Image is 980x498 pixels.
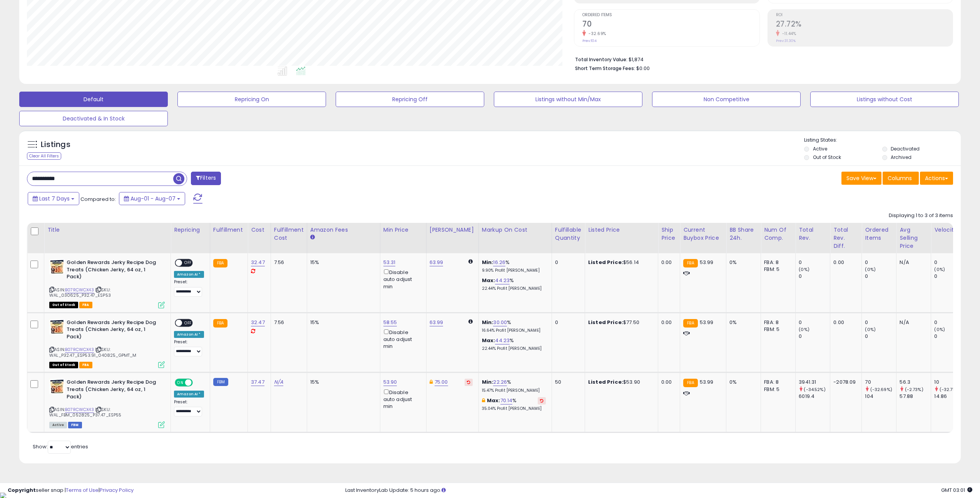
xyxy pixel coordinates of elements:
div: Current Buybox Price [683,226,723,242]
div: 104 [865,393,896,400]
a: 22.26 [493,378,507,386]
b: Listed Price: [588,378,623,386]
div: % [482,379,546,393]
label: Out of Stock [813,154,841,160]
b: Min: [482,259,493,266]
div: 0 [555,259,579,266]
small: (0%) [934,326,945,333]
small: (-34.52%) [804,386,825,393]
a: 16.26 [493,259,505,266]
div: 0 [934,259,965,266]
b: Listed Price: [588,259,623,266]
div: Listed Price [588,226,655,234]
button: Aug-01 - Aug-07 [119,192,185,205]
a: 70.14 [500,397,513,404]
p: 35.04% Profit [PERSON_NAME] [482,406,546,411]
div: seller snap | | [8,487,134,494]
span: OFF [192,379,204,386]
b: Min: [482,378,493,386]
th: The percentage added to the cost of goods (COGS) that forms the calculator for Min & Max prices. [478,223,552,253]
div: 70 [865,379,896,386]
b: Max: [482,337,495,344]
div: Displaying 1 to 3 of 3 items [889,212,953,219]
span: $0.00 [636,65,650,72]
div: 0.00 [661,319,674,326]
div: Fulfillment [213,226,244,234]
small: (0%) [799,326,809,333]
div: N/A [900,259,925,266]
div: Ordered Items [865,226,893,242]
span: FBM [68,422,82,428]
span: Show: entries [33,443,88,450]
small: -32.69% [586,31,606,37]
div: Disable auto adjust min [383,268,420,290]
a: 58.55 [383,319,397,326]
a: 44.23 [495,277,510,284]
div: 0.00 [833,319,856,326]
div: 57.88 [900,393,931,400]
b: Total Inventory Value: [575,56,627,63]
small: (-32.69%) [870,386,892,393]
span: FBA [79,362,92,368]
div: Title [47,226,167,234]
img: 51U+sGvgnNL._SL40_.jpg [49,259,65,274]
div: Min Price [383,226,423,234]
p: 22.44% Profit [PERSON_NAME] [482,286,546,291]
b: Golden Rewards Jerky Recipe Dog Treats (Chicken Jerky, 64 oz, 1 Pack) [67,259,160,282]
div: FBA: 8 [764,379,789,386]
b: Short Term Storage Fees: [575,65,635,72]
div: % [482,397,546,411]
div: Fulfillable Quantity [555,226,582,242]
li: $1,874 [575,54,947,64]
a: 53.31 [383,259,396,266]
a: 37.47 [251,378,264,386]
span: 2025-08-15 03:01 GMT [941,486,972,494]
h2: 27.72% [776,20,953,30]
div: 0% [729,259,755,266]
div: $56.14 [588,259,652,266]
small: FBA [213,319,227,328]
div: Preset: [174,339,204,357]
div: Velocity [934,226,962,234]
button: Listings without Cost [810,92,959,107]
a: 63.99 [430,319,443,326]
a: N/A [274,378,283,386]
div: Cost [251,226,268,234]
div: $53.90 [588,379,652,386]
a: 44.23 [495,337,510,344]
div: 0 [865,273,896,280]
div: 0.00 [833,259,856,266]
div: Amazon AI * [174,271,204,278]
p: 22.44% Profit [PERSON_NAME] [482,346,546,351]
div: % [482,337,546,351]
div: ASIN: [49,259,165,307]
a: B07RCWCX43 [65,346,94,353]
a: Terms of Use [66,486,99,494]
small: (0%) [865,326,876,333]
div: 0 [799,273,830,280]
div: 6019.4 [799,393,830,400]
div: Preset: [174,279,204,297]
a: Privacy Policy [100,486,134,494]
span: All listings that are currently out of stock and unavailable for purchase on Amazon [49,302,78,308]
div: 7.56 [274,319,301,326]
div: Avg Selling Price [900,226,928,250]
div: Disable auto adjust min [383,388,420,410]
small: Prev: 104 [582,38,597,43]
div: 7.56 [274,259,301,266]
h2: 70 [582,20,759,30]
button: Columns [883,172,919,185]
small: Amazon Fees. [310,234,315,241]
small: (-32.71%) [940,386,960,393]
div: 0 [934,319,965,326]
span: Last 7 Days [39,195,70,202]
div: FBM: 5 [764,326,789,333]
div: 15% [310,259,374,266]
div: BB Share 24h. [729,226,758,242]
div: 0 [799,319,830,326]
a: B07RCWCX43 [65,406,94,413]
button: Filters [191,172,221,185]
div: 0.00 [661,259,674,266]
b: Golden Rewards Jerky Recipe Dog Treats (Chicken Jerky, 64 oz, 1 Pack) [67,379,160,402]
span: FBA [79,302,92,308]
